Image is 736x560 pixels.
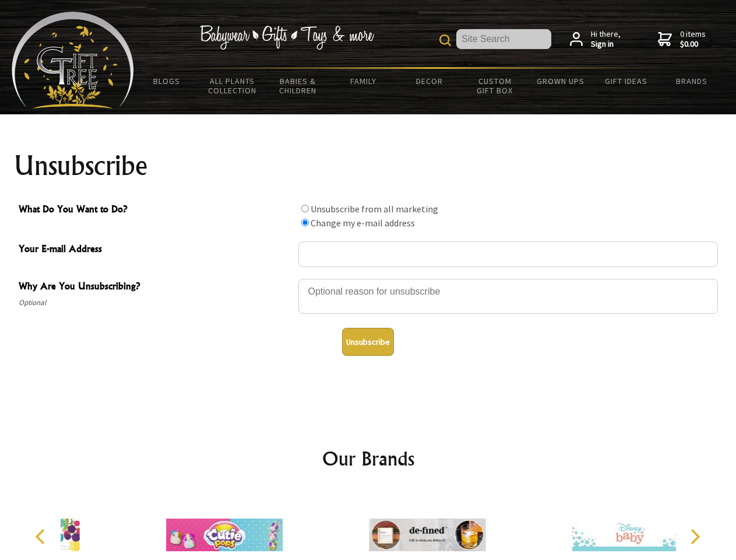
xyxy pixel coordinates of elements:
[591,39,621,50] strong: Sign in
[199,25,374,50] img: Babywear - Gifts - Toys & more
[12,12,134,108] img: Babyware - Gifts - Toys and more...
[19,296,293,310] span: Optional
[134,69,200,93] a: BLOGS
[19,242,293,258] span: Your E-mail Address
[298,279,718,314] textarea: Why Are You Unsubscribing?
[658,29,706,50] a: 0 items$0.00
[680,29,706,50] span: 0 items
[311,203,438,215] label: Unsubscribe from all marketing
[593,69,659,93] a: Gift Ideas
[396,69,462,93] a: Decor
[342,328,394,356] button: Unsubscribe
[462,69,528,103] a: Custom Gift Box
[265,69,331,103] a: Babies & Children
[14,152,723,180] h1: Unsubscribe
[301,205,309,212] input: What Do You Want to Do?
[19,279,293,296] span: Why Are You Unsubscribing?
[298,242,718,267] input: Your E-mail Address
[311,217,415,229] label: Change my e-mail address
[301,219,309,226] input: What Do You Want to Do?
[570,29,621,50] a: Hi there,Sign in
[331,69,397,93] a: Family
[591,29,621,50] span: Hi there,
[200,69,266,103] a: All Plants Collection
[527,69,593,93] a: Grown Ups
[439,34,451,46] img: product search
[682,524,707,549] button: Next
[19,202,293,219] span: What Do You Want to Do?
[23,444,713,473] h2: Our Brands
[456,29,551,49] input: Site Search
[29,524,55,549] button: Previous
[659,69,725,93] a: Brands
[680,39,706,50] strong: $0.00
